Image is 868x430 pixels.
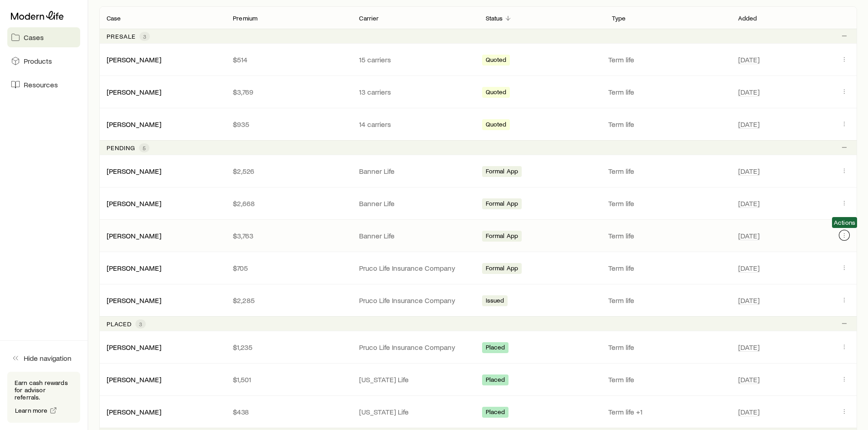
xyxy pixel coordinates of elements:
[738,15,757,22] p: Added
[738,167,760,176] span: [DATE]
[359,55,471,64] p: 15 carriers
[233,296,344,305] p: $2,285
[107,167,161,175] a: [PERSON_NAME]
[608,296,727,305] p: Term life
[486,167,519,177] span: Formal App
[608,263,727,273] p: Term life
[107,231,161,241] div: [PERSON_NAME]
[486,15,503,22] p: Status
[359,375,471,384] p: [US_STATE] Life
[107,33,136,40] p: Presale
[608,199,727,208] p: Term life
[107,199,161,207] a: [PERSON_NAME]
[233,167,344,176] p: $2,526
[608,407,727,416] p: Term life +1
[107,263,161,272] a: [PERSON_NAME]
[233,407,344,416] p: $438
[834,219,855,226] span: Actions
[107,320,132,328] p: Placed
[107,55,161,64] a: [PERSON_NAME]
[107,407,161,416] a: [PERSON_NAME]
[107,15,121,22] p: Case
[608,343,727,352] p: Term life
[359,263,471,273] p: Pruco Life Insurance Company
[107,375,161,384] a: [PERSON_NAME]
[738,407,760,416] span: [DATE]
[107,263,161,273] div: [PERSON_NAME]
[359,343,471,352] p: Pruco Life Insurance Company
[608,231,727,240] p: Term life
[486,200,519,209] span: Formal App
[486,88,507,98] span: Quoted
[7,372,80,423] div: Earn cash rewards for advisor referrals.Learn more
[486,56,507,66] span: Quoted
[107,87,161,97] div: [PERSON_NAME]
[359,15,379,22] p: Carrier
[608,87,727,96] p: Term life
[107,375,161,384] div: [PERSON_NAME]
[233,199,344,208] p: $2,668
[107,55,161,65] div: [PERSON_NAME]
[107,87,161,96] a: [PERSON_NAME]
[233,375,344,384] p: $1,501
[359,407,471,416] p: [US_STATE] Life
[486,344,505,353] span: Placed
[359,87,471,96] p: 13 carriers
[608,167,727,176] p: Term life
[738,231,760,240] span: [DATE]
[107,296,161,304] a: [PERSON_NAME]
[486,232,519,242] span: Formal App
[738,120,760,129] span: [DATE]
[738,296,760,305] span: [DATE]
[738,199,760,208] span: [DATE]
[107,120,161,128] a: [PERSON_NAME]
[233,87,344,96] p: $3,769
[7,27,80,47] a: Cases
[359,296,471,305] p: Pruco Life Insurance Company
[107,231,161,240] a: [PERSON_NAME]
[7,75,80,95] a: Resources
[608,375,727,384] p: Term life
[7,348,80,368] button: Hide navigation
[486,376,505,385] span: Placed
[359,199,471,208] p: Banner Life
[233,15,257,22] p: Premium
[486,121,507,130] span: Quoted
[107,343,161,351] a: [PERSON_NAME]
[107,144,135,152] p: Pending
[107,167,161,176] div: [PERSON_NAME]
[738,55,760,64] span: [DATE]
[486,264,519,274] span: Formal App
[233,55,344,64] p: $514
[359,231,471,240] p: Banner Life
[139,320,142,328] span: 3
[107,343,161,352] div: [PERSON_NAME]
[486,297,504,306] span: Issued
[233,263,344,273] p: $705
[738,343,760,352] span: [DATE]
[7,51,80,71] a: Products
[612,15,626,22] p: Type
[233,343,344,352] p: $1,235
[359,167,471,176] p: Banner Life
[143,33,146,40] span: 3
[608,120,727,129] p: Term life
[107,199,161,208] div: [PERSON_NAME]
[24,56,52,66] span: Products
[107,296,161,305] div: [PERSON_NAME]
[107,407,161,417] div: [PERSON_NAME]
[143,144,146,152] span: 5
[24,80,58,89] span: Resources
[233,120,344,129] p: $935
[107,120,161,129] div: [PERSON_NAME]
[233,231,344,240] p: $3,763
[24,33,44,42] span: Cases
[24,354,72,363] span: Hide navigation
[15,407,48,414] span: Learn more
[608,55,727,64] p: Term life
[738,375,760,384] span: [DATE]
[738,87,760,96] span: [DATE]
[359,120,471,129] p: 14 carriers
[738,263,760,273] span: [DATE]
[15,379,73,401] p: Earn cash rewards for advisor referrals.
